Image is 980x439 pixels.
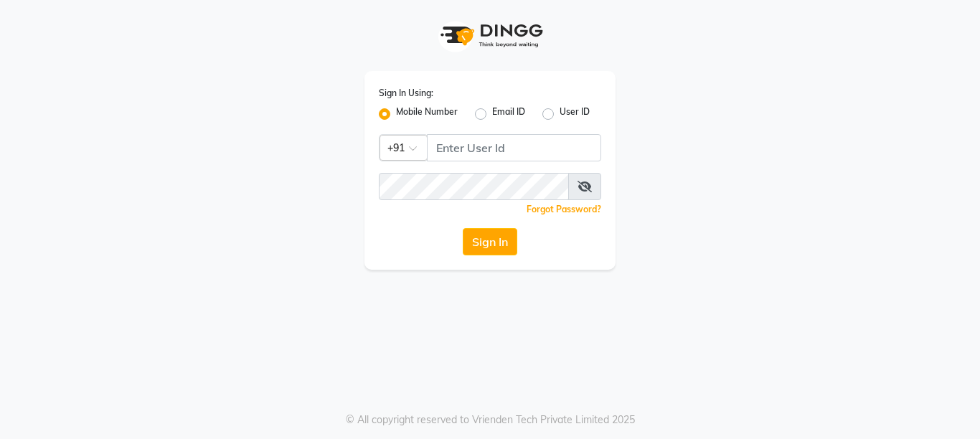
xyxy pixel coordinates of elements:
[379,173,569,200] input: Username
[427,134,601,161] input: Username
[379,87,433,100] label: Sign In Using:
[433,14,547,57] img: logo1.svg
[560,105,590,123] label: User ID
[492,105,525,123] label: Email ID
[396,105,458,123] label: Mobile Number
[527,204,601,214] a: Forgot Password?
[463,228,517,255] button: Sign In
